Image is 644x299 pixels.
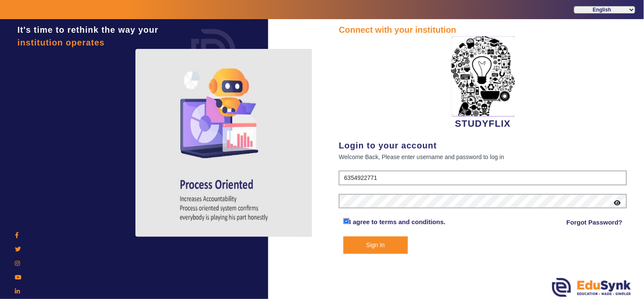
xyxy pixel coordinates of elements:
a: I agree to terms and conditions. [349,218,446,225]
div: STUDYFLIX [339,36,627,131]
span: It's time to rethink the way your [17,25,158,34]
span: institution operates [17,38,105,47]
img: 2da83ddf-6089-4dce-a9e2-416746467bdd [451,36,515,117]
a: Forgot Password? [567,217,623,228]
div: Welcome Back, Please enter username and password to log in [339,152,627,162]
button: Sign In [343,236,408,254]
div: Connect with your institution [339,23,627,36]
img: login4.png [135,49,314,237]
input: User Name [339,171,627,186]
div: Login to your account [339,139,627,152]
img: edusynk.png [552,278,631,297]
img: login.png [182,19,245,83]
